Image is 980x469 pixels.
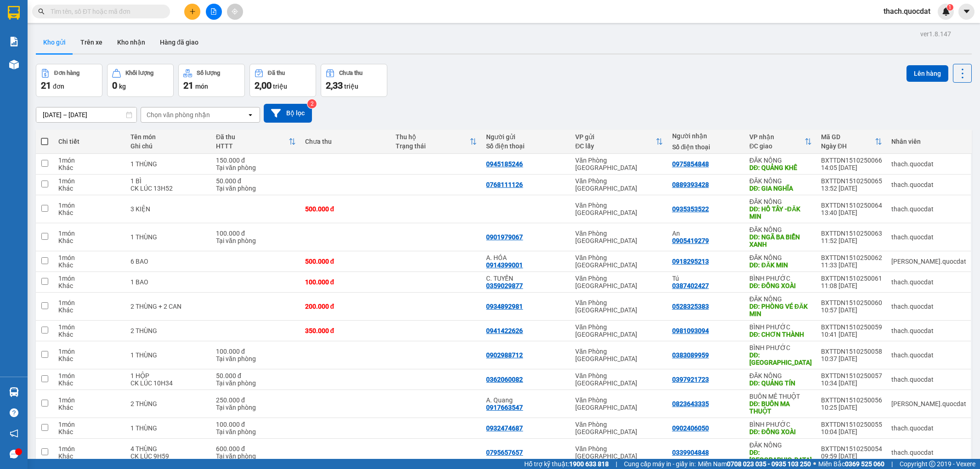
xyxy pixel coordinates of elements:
strong: 1900 633 818 [569,460,609,468]
div: 1 món [58,299,121,306]
span: 0 [112,80,117,91]
svg: open [247,111,254,119]
div: Đã thu [268,70,285,76]
div: ĐĂK NÔNG [749,157,812,164]
div: 0339904848 [672,449,709,456]
div: Văn Phòng [GEOGRAPHIC_DATA] [575,348,663,362]
div: DĐ: ĐĂK MIN [749,261,812,269]
div: VP gửi [575,133,656,141]
div: 11:08 [DATE] [821,282,882,289]
div: 500.000 đ [305,205,386,213]
div: BÌNH PHƯỚC [749,323,812,331]
div: BXTTDN1510250054 [821,445,882,452]
div: 10:41 [DATE] [821,331,882,338]
div: 10:25 [DATE] [821,404,882,411]
div: DĐ: CHƠN THÀNH [749,331,812,338]
div: Ngày ĐH [821,142,875,150]
div: Số điện thoại [486,142,566,150]
div: 0528325383 [672,303,709,310]
div: DĐ: CHỢ MỚI PHƯỚC BÌNH [749,351,812,366]
div: BÌNH PHƯỚC [749,275,812,282]
div: DĐ: ĐỒNG XOÀI [749,428,812,435]
div: 10:57 [DATE] [821,306,882,314]
div: BXTTDN1510250065 [821,177,882,185]
div: Văn Phòng [GEOGRAPHIC_DATA] [575,202,663,216]
div: DĐ: QUẢNG KHÊ [749,164,812,171]
span: 21 [183,80,193,91]
div: 50.000 đ [216,372,296,379]
div: 0902406050 [672,424,709,432]
div: Văn Phòng [GEOGRAPHIC_DATA] [575,177,663,192]
div: 13:40 [DATE] [821,209,882,216]
div: 10:37 [DATE] [821,355,882,362]
div: thach.quocdat [891,449,966,456]
div: Số điện thoại [672,143,740,151]
input: Tìm tên, số ĐT hoặc mã đơn [51,6,159,17]
div: DĐ: QUẢNG TÍN [749,379,812,387]
div: 6 BAO [130,258,207,265]
div: Khối lượng [125,70,153,76]
div: 0795657657 [486,449,523,456]
div: A. Quang [486,396,566,404]
div: simon.quocdat [891,258,966,265]
div: BXTTDN1510250062 [821,254,882,261]
div: 1 THÙNG [130,351,207,359]
div: BXTTDN1510250060 [821,299,882,306]
div: 100.000 đ [216,421,296,428]
div: Thu hộ [396,133,470,141]
div: 1 món [58,177,121,185]
div: Khác [58,331,121,338]
span: | [891,459,893,469]
div: Văn Phòng [GEOGRAPHIC_DATA] [575,396,663,411]
div: 250.000 đ [216,396,296,404]
div: 1 THÙNG [130,233,207,241]
div: CK LÚC 13H52 [130,185,207,192]
div: Tại văn phòng [216,452,296,460]
div: 0935353522 [672,205,709,213]
div: 11:33 [DATE] [821,261,882,269]
span: món [195,83,208,90]
div: Văn Phòng [GEOGRAPHIC_DATA] [575,323,663,338]
div: 1 món [58,157,121,164]
div: 1 món [58,445,121,452]
div: 0917663547 [486,404,523,411]
button: Hàng đã giao [153,31,206,53]
div: BXTTDN1510250066 [821,157,882,164]
div: 0941422626 [486,327,523,334]
div: Khác [58,282,121,289]
div: BXTTDN1510250057 [821,372,882,379]
th: Toggle SortBy [391,130,482,154]
span: kg [119,83,126,90]
span: caret-down [963,7,971,16]
span: search [38,8,45,15]
span: 1 [948,4,952,11]
span: triệu [344,83,358,90]
div: thach.quocdat [891,351,966,359]
div: Chọn văn phòng nhận [147,110,210,119]
div: 1 món [58,421,121,428]
div: Tại văn phòng [216,355,296,362]
div: ĐĂK NÔNG [749,177,812,185]
img: logo-vxr [8,6,20,20]
input: Select a date range. [36,107,136,122]
div: 0918295213 [672,258,709,265]
div: 1 món [58,396,121,404]
button: caret-down [958,4,974,20]
button: Lên hàng [906,65,948,82]
div: ĐĂK NÔNG [749,295,812,303]
div: Văn Phòng [GEOGRAPHIC_DATA] [575,157,663,171]
div: BÌNH PHƯỚC [749,421,812,428]
div: 500.000 đ [305,258,386,265]
div: thach.quocdat [891,160,966,168]
span: Miền Bắc [818,459,884,469]
div: ĐC giao [749,142,804,150]
div: 14:05 [DATE] [821,164,882,171]
div: Trạng thái [396,142,470,150]
div: Khác [58,261,121,269]
div: 4 THÙNG [130,445,207,452]
div: Khác [58,164,121,171]
div: BXTTDN1510250056 [821,396,882,404]
div: ĐĂK NÔNG [749,372,812,379]
div: BUÔN MÊ THUỘT [749,393,812,400]
div: Tại văn phòng [216,428,296,435]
